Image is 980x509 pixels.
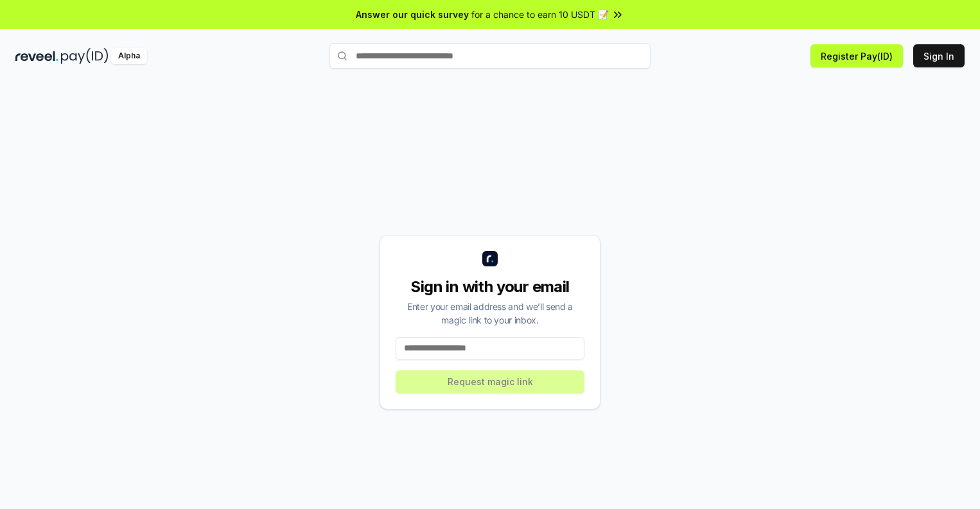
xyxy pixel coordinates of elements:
button: Register Pay(ID) [810,44,903,67]
button: Sign In [913,44,965,67]
img: reveel_dark [15,48,58,64]
img: logo_small [482,251,498,266]
span: Answer our quick survey [356,8,469,21]
div: Enter your email address and we’ll send a magic link to your inbox. [396,300,584,327]
div: Sign in with your email [396,277,584,297]
span: for a chance to earn 10 USDT 📝 [471,8,609,21]
img: pay_id [61,48,109,64]
div: Alpha [111,48,147,64]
